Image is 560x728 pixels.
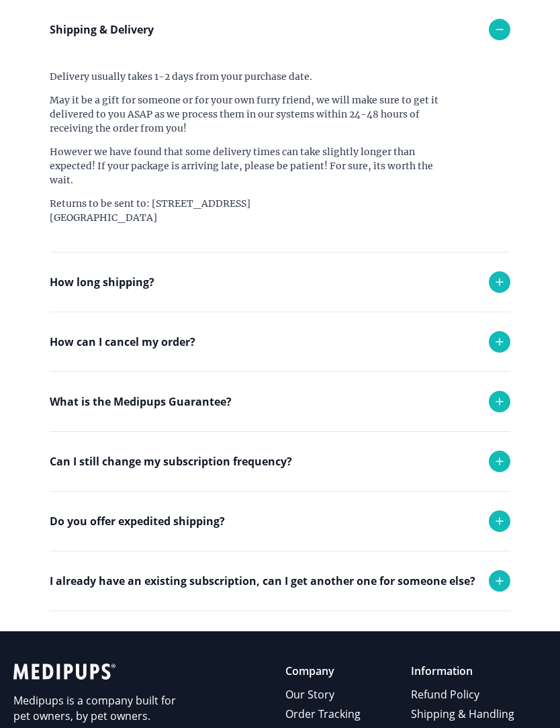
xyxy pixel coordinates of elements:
[50,513,225,529] p: Do you offer expedited shipping?
[285,685,363,704] a: Our Story
[50,573,475,589] p: I already have an existing subscription, can I get another one for someone else?
[50,491,453,543] div: Yes you can. Simply reach out to support and we will adjust your monthly deliveries!
[411,664,516,679] p: Information
[50,70,453,84] p: Delivery usually takes 1-2 days from your purchase date.
[50,371,453,465] div: Any refund request and cancellation are subject to approval and turn around time is 24-48 hours. ...
[50,93,453,136] p: May it be a gift for someone or for your own furry friend, we will make sure to get it delivered ...
[285,664,363,679] p: Company
[50,274,154,290] p: How long shipping?
[50,551,453,602] div: Yes we do! Please reach out to support and we will try to accommodate any request.
[50,453,292,469] p: Can I still change my subscription frequency?
[50,431,453,511] div: If you received the wrong product or your product was damaged in transit, we will replace it with...
[285,704,363,724] a: Order Tracking
[50,394,232,410] p: What is the Medipups Guarantee?
[50,21,154,38] p: Shipping & Delivery
[411,685,516,704] a: Refund Policy
[50,334,195,350] p: How can I cancel my order?
[50,610,453,676] div: Absolutely! Simply place the order and use the shipping address of the person who will receive th...
[411,704,516,724] a: Shipping & Handling
[50,312,453,363] div: Each order takes 1-2 business days to be delivered.
[50,145,453,187] p: However we have found that some delivery times can take slightly longer than expected! If your pa...
[13,693,188,724] p: Medipups is a company built for pet owners, by pet owners.
[50,197,453,225] p: Returns to be sent to: [STREET_ADDRESS] [GEOGRAPHIC_DATA]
